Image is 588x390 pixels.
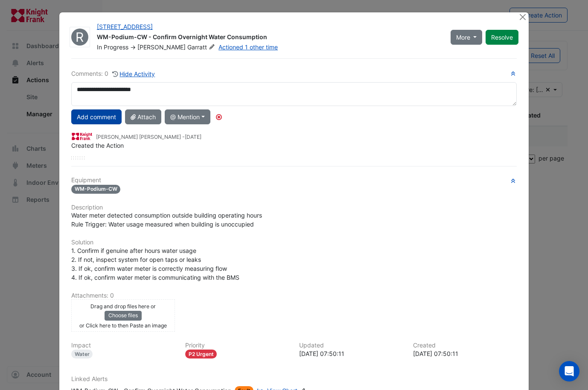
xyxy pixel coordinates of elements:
[137,43,186,51] span: [PERSON_NAME]
[451,30,483,45] button: More
[97,43,128,51] span: In Progress
[71,239,517,246] h6: Solution
[96,133,201,141] small: [PERSON_NAME] [PERSON_NAME] -
[69,29,90,46] fa-layers: Royal Air
[71,376,517,383] h6: Linked Alerts
[215,113,223,121] div: Tooltip anchor
[112,69,156,79] button: Hide Activity
[71,292,517,299] h6: Attachments: 0
[79,322,167,329] small: or Click here to then Paste an image
[185,350,217,358] div: P2 Urgent
[97,23,153,30] a: [STREET_ADDRESS]
[413,342,517,349] h6: Created
[130,43,136,51] span: ->
[97,33,440,43] div: WM-Podium-CW - Confirm Overnight Water Consumption
[299,342,403,349] h6: Updated
[71,185,121,194] span: WM-Podium-CW
[218,43,278,51] a: Actioned 1 other time
[105,311,142,320] button: Choose files
[125,109,161,124] button: Attach
[71,212,262,228] span: Water meter detected consumption outside building operating hours Rule Trigger: Water usage measu...
[559,361,579,381] div: Open Intercom Messenger
[71,350,93,358] div: Water
[185,134,201,140] span: 2025-07-31 07:50:11
[187,43,217,52] span: Garratt
[165,109,210,124] button: @ Mention
[90,303,156,310] small: Drag and drop files here or
[76,31,84,43] span: R
[456,33,470,42] span: More
[71,69,156,79] div: Comments: 0
[71,204,517,211] h6: Description
[71,247,239,281] span: 1. Confirm if genuine after hours water usage 2. If not, inspect system for open taps or leaks 3....
[71,142,124,149] span: Created the Action
[71,177,517,184] h6: Equipment
[486,30,518,45] button: Resolve
[299,349,403,358] div: [DATE] 07:50:11
[413,349,517,358] div: [DATE] 07:50:11
[71,109,122,124] button: Add comment
[71,132,93,141] img: Knight Frank
[71,342,175,349] h6: Impact
[518,12,527,21] button: Close
[185,342,289,349] h6: Priority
